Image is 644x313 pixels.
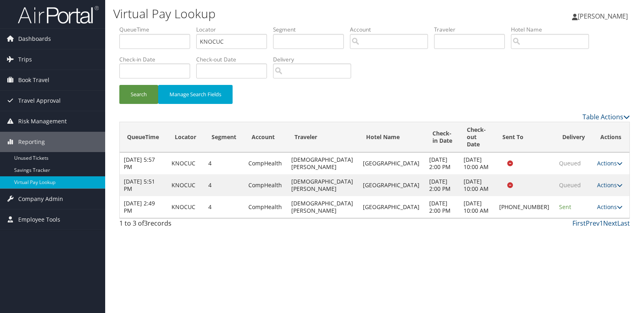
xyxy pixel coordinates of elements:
[597,159,623,167] a: Actions
[425,174,460,196] td: [DATE] 2:00 PM
[18,49,32,70] span: Trips
[167,174,204,196] td: KNOCUC
[559,181,581,189] span: Queued
[617,219,630,228] a: Last
[287,152,359,174] td: [DEMOGRAPHIC_DATA][PERSON_NAME]
[287,122,359,152] th: Traveler: activate to sort column ascending
[273,55,357,63] label: Delivery
[559,203,571,211] span: Sent
[593,122,629,152] th: Actions
[460,196,495,218] td: [DATE] 10:00 AM
[434,25,511,34] label: Traveler
[244,122,287,152] th: Account: activate to sort column ascending
[359,174,425,196] td: [GEOGRAPHIC_DATA]
[204,174,244,196] td: 4
[460,122,495,152] th: Check-out Date: activate to sort column ascending
[287,174,359,196] td: [DEMOGRAPHIC_DATA][PERSON_NAME]
[555,122,593,152] th: Delivery: activate to sort column ascending
[244,196,287,218] td: CompHealth
[120,152,167,174] td: [DATE] 5:57 PM
[583,112,630,121] a: Table Actions
[120,196,167,218] td: [DATE] 2:49 PM
[167,122,204,152] th: Locator: activate to sort column ascending
[18,132,45,152] span: Reporting
[273,25,350,34] label: Segment
[572,4,636,28] a: [PERSON_NAME]
[144,219,148,228] span: 3
[511,25,595,34] label: Hotel Name
[18,209,60,230] span: Employee Tools
[495,196,555,218] td: [PHONE_NUMBER]
[119,218,238,232] div: 1 to 3 of records
[18,5,99,24] img: airportal-logo.png
[425,122,460,152] th: Check-in Date: activate to sort column ascending
[597,203,623,211] a: Actions
[18,70,49,90] span: Book Travel
[359,196,425,218] td: [GEOGRAPHIC_DATA]
[119,85,158,104] button: Search
[18,111,67,131] span: Risk Management
[603,219,617,228] a: Next
[460,152,495,174] td: [DATE] 10:00 AM
[600,219,603,228] a: 1
[578,12,628,21] span: [PERSON_NAME]
[359,122,425,152] th: Hotel Name: activate to sort column ascending
[196,25,273,34] label: Locator
[244,152,287,174] td: CompHealth
[120,122,167,152] th: QueueTime: activate to sort column descending
[572,219,586,228] a: First
[204,152,244,174] td: 4
[425,152,460,174] td: [DATE] 2:00 PM
[119,55,196,63] label: Check-in Date
[495,122,555,152] th: Sent To: activate to sort column ascending
[559,159,581,167] span: Queued
[167,196,204,218] td: KNOCUC
[204,122,244,152] th: Segment: activate to sort column ascending
[287,196,359,218] td: [DEMOGRAPHIC_DATA][PERSON_NAME]
[204,196,244,218] td: 4
[244,174,287,196] td: CompHealth
[18,91,61,111] span: Travel Approval
[167,152,204,174] td: KNOCUC
[119,25,196,34] label: QueueTime
[158,85,233,104] button: Manage Search Fields
[18,189,63,209] span: Company Admin
[113,5,462,22] h1: Virtual Pay Lookup
[460,174,495,196] td: [DATE] 10:00 AM
[196,55,273,63] label: Check-out Date
[120,174,167,196] td: [DATE] 5:51 PM
[597,181,623,189] a: Actions
[425,196,460,218] td: [DATE] 2:00 PM
[359,152,425,174] td: [GEOGRAPHIC_DATA]
[350,25,434,34] label: Account
[18,29,51,49] span: Dashboards
[586,219,600,228] a: Prev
